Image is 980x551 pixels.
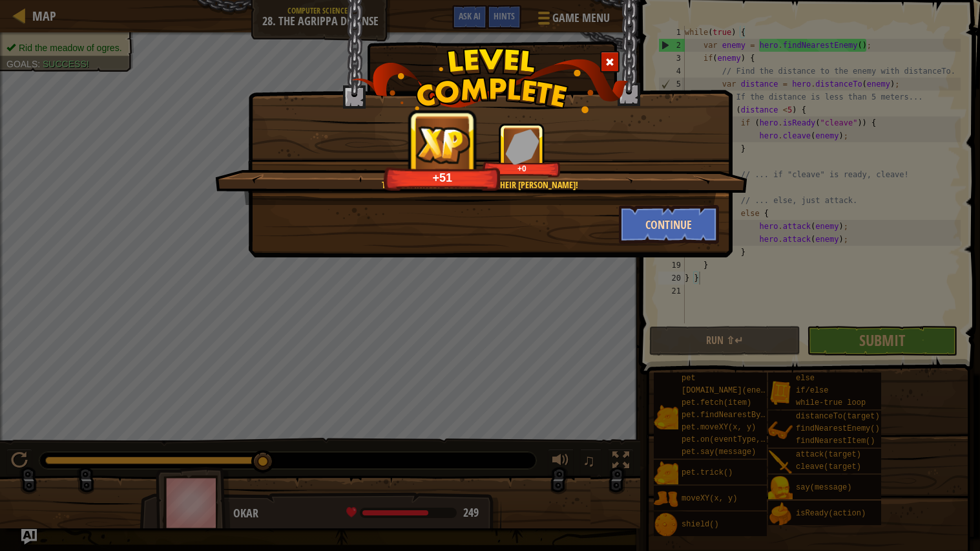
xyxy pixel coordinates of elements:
button: Continue [619,205,719,244]
div: That definitely canceled out their [PERSON_NAME]! [276,178,684,191]
img: reward_icon_xp.png [414,124,472,164]
div: +0 [485,164,558,173]
div: +51 [388,170,497,185]
img: level_complete.png [351,48,629,113]
img: reward_icon_gems.png [506,129,539,164]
